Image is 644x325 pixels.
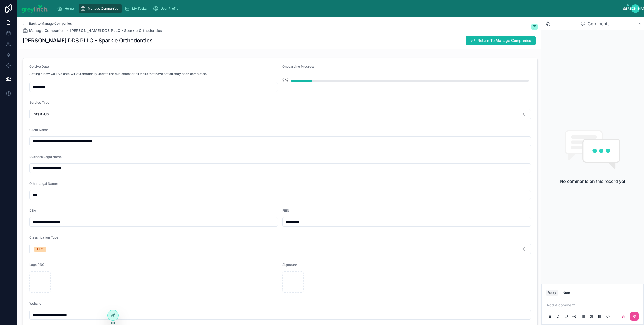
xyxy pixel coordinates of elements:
[29,128,48,132] span: Client Name
[21,4,49,13] img: App logo
[123,4,150,13] a: My Tasks
[23,21,72,26] a: Back to Manage Companies
[29,235,58,239] span: Classification Type
[56,4,78,13] a: Home
[151,4,182,13] a: User Profile
[29,71,207,76] p: Setting a new Go Live date will automatically update the due dates for all tasks that have not al...
[560,178,625,185] h2: No comments on this record yet
[466,36,536,45] button: Return To Manage Companies
[29,100,49,104] span: Service Type
[29,208,36,212] span: DBA
[53,3,623,15] div: scrollable content
[34,111,49,117] span: Start-Up
[160,6,178,11] span: User Profile
[282,64,314,68] span: Onboarding Progress
[282,75,288,85] div: 9%
[23,37,153,44] h1: [PERSON_NAME] DDS PLLC - Sparkle Orthodontics
[563,291,570,295] div: Note
[29,182,58,186] span: Other Legal Names
[132,6,147,11] span: My Tasks
[37,247,43,252] div: LLC
[29,109,531,119] button: Select Button
[79,4,122,13] a: Manage Companies
[29,28,65,33] span: Manage Companies
[23,28,65,33] a: Manage Companies
[65,6,74,11] span: Home
[478,38,531,43] span: Return To Manage Companies
[588,20,609,27] span: Comments
[282,208,289,212] span: FEIN
[29,263,45,267] span: Logo PNG
[282,263,297,267] span: Signature
[29,155,62,159] span: Business Legal Name
[88,6,118,11] span: Manage Companies
[29,64,49,68] span: Go Live Date
[70,28,162,33] a: [PERSON_NAME] DDS PLLC - Sparkle Orthodontics
[561,290,572,296] button: Note
[29,301,41,305] span: Website
[29,21,72,26] span: Back to Manage Companies
[546,290,558,296] button: Reply
[29,244,531,254] button: Select Button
